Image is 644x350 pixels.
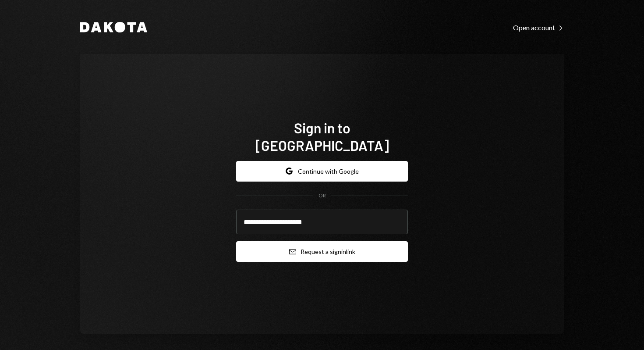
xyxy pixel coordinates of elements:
button: Continue with Google [236,161,408,182]
h1: Sign in to [GEOGRAPHIC_DATA] [236,119,408,154]
div: Open account [513,23,564,32]
a: Open account [513,22,564,32]
button: Request a signinlink [236,241,408,262]
div: OR [318,192,326,200]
